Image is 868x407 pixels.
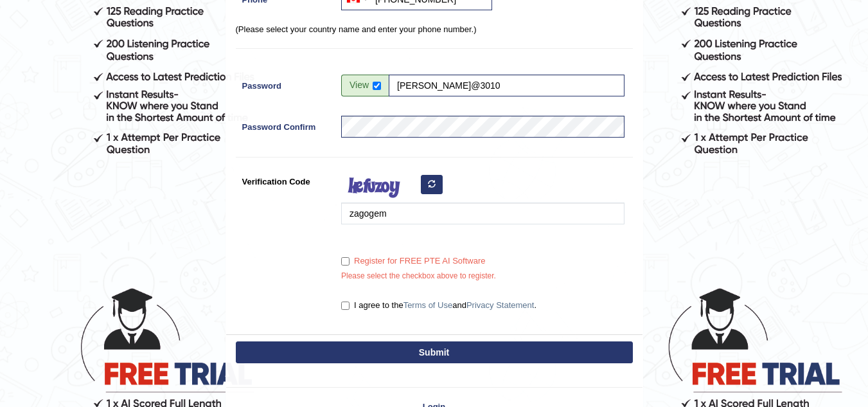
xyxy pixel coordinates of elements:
label: I agree to the and . [341,299,536,312]
input: Register for FREE PTE AI Software [341,257,350,266]
p: (Please select your country name and enter your phone number.) [236,23,633,35]
input: I agree to theTerms of UseandPrivacy Statement. [341,302,350,310]
label: Password [236,75,335,92]
a: Privacy Statement [466,300,535,310]
label: Password Confirm [236,116,335,133]
label: Register for FREE PTE AI Software [341,255,485,267]
input: Show/Hide Password [373,82,381,90]
a: Terms of Use [403,300,453,310]
label: Verification Code [236,170,335,188]
button: Submit [236,341,633,363]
